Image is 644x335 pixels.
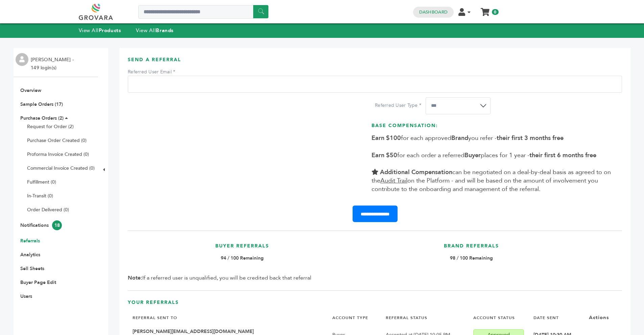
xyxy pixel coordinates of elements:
[360,243,583,255] h3: Brand Referrals
[128,274,142,282] b: Note:
[584,311,622,325] th: Actions
[20,238,40,244] a: Referrals
[20,293,32,300] a: Users
[20,87,41,94] a: Overview
[136,27,174,34] a: View AllBrands
[492,9,498,15] span: 0
[533,315,559,320] a: DATE SENT
[52,220,62,230] span: 18
[481,6,489,13] a: My Cart
[128,69,175,75] label: Referred User Email
[380,176,407,185] u: Audit Trail
[332,315,368,320] a: ACCOUNT TYPE
[20,252,40,258] a: Analytics
[20,222,62,229] a: Notifications18
[450,255,493,261] b: 98 / 100 Remaining
[27,165,95,171] a: Commercial Invoice Created (0)
[128,274,311,282] span: If a referred user is unqualified, you will be credited back that referral
[131,243,354,255] h3: Buyer Referrals
[27,193,53,199] a: In-Transit (0)
[27,137,87,144] a: Purchase Order Created (0)
[473,315,515,320] a: ACCOUNT STATUS
[156,27,173,34] strong: Brands
[20,265,44,272] a: Sell Sheets
[20,279,56,286] a: Buyer Page Edit
[529,151,596,160] b: their first 6 months free
[372,151,397,160] b: Earn $50
[372,134,401,142] b: Earn $100
[128,56,622,68] h3: Send A Referral
[133,328,254,335] b: [PERSON_NAME][EMAIL_ADDRESS][DOMAIN_NAME]
[27,179,56,185] a: Fulfillment (0)
[27,151,89,158] a: Proforma Invoice Created (0)
[372,122,619,134] h3: Base Compensation:
[79,27,121,34] a: View AllProducts
[221,255,264,261] b: 94 / 100 Remaining
[27,123,74,130] a: Request for Order (2)
[464,151,481,160] b: Buyer
[128,299,622,311] h3: Your Referrals
[138,5,268,19] input: Search a product or brand...
[31,56,75,72] li: [PERSON_NAME] - 149 login(s)
[99,27,121,34] strong: Products
[419,9,448,15] a: Dashboard
[451,134,468,142] b: Brand
[372,134,611,193] span: for each approved you refer - for each order a referred places for 1 year - can be negotiated on ...
[375,102,422,109] label: Referred User Type
[380,168,452,176] b: Additional Compensation
[27,207,69,213] a: Order Delivered (0)
[20,115,64,121] a: Purchase Orders (2)
[497,134,564,142] b: their first 3 months free
[386,315,427,320] a: REFERRAL STATUS
[20,101,63,107] a: Sample Orders (17)
[133,315,177,320] a: REFERRAL SENT TO
[16,53,28,66] img: profile.png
